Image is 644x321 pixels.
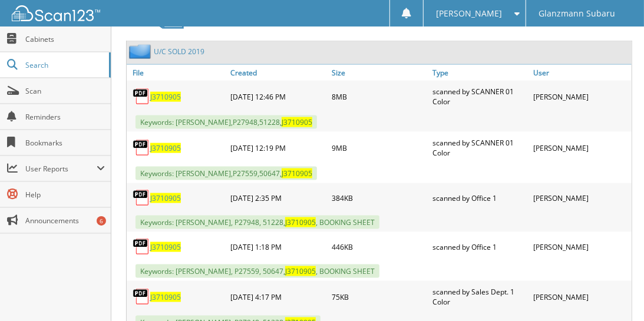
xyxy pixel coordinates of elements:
div: [DATE] 1:18 PM [227,235,328,259]
div: [DATE] 12:46 PM [227,84,328,110]
a: U/C SOLD 2019 [154,47,204,57]
div: 75KB [329,284,430,310]
a: Type [430,65,530,81]
div: [PERSON_NAME] [531,84,632,110]
span: Keywords: [PERSON_NAME], P27948, 51228, , BOOKING SHEET [136,216,379,229]
img: PDF.png [133,189,150,207]
div: 9MB [329,135,430,161]
a: J3710905 [150,292,181,302]
a: User [531,65,632,81]
img: PDF.png [133,88,150,105]
img: PDF.png [133,139,150,157]
span: J3710905 [285,266,316,276]
span: Cabinets [25,34,105,44]
a: Created [227,65,328,81]
span: Glanzmann Subaru [539,10,615,17]
div: 384KB [329,186,430,210]
span: Keywords: [PERSON_NAME],P27559,50647, [136,167,317,180]
img: scan123-logo-white.svg [12,5,100,21]
div: scanned by Sales Dept. 1 Color [430,284,530,310]
iframe: Chat Widget [585,264,644,321]
div: scanned by SCANNER 01 Color [430,84,530,110]
span: Bookmarks [25,138,105,148]
div: [PERSON_NAME] [531,284,632,310]
div: [DATE] 12:19 PM [227,135,328,161]
span: J3710905 [282,117,312,127]
span: Announcements [25,216,105,226]
div: [PERSON_NAME] [531,186,632,210]
a: File [127,65,227,81]
span: Keywords: [PERSON_NAME],P27948,51228, [136,115,317,129]
span: Keywords: [PERSON_NAME], P27559, 50647, , BOOKING SHEET [136,264,379,278]
div: 6 [97,216,106,226]
img: folder2.png [129,44,154,59]
span: Scan [25,86,105,96]
div: 8MB [329,84,430,110]
span: [PERSON_NAME] [436,10,502,17]
div: [DATE] 4:17 PM [227,284,328,310]
div: scanned by SCANNER 01 Color [430,135,530,161]
div: scanned by Office 1 [430,235,530,259]
span: Search [25,60,103,70]
a: J3710905 [150,242,181,252]
span: Reminders [25,112,105,122]
div: [PERSON_NAME] [531,135,632,161]
div: 446KB [329,235,430,259]
span: J3710905 [282,168,312,178]
img: PDF.png [133,238,150,256]
a: Size [329,65,430,81]
img: PDF.png [133,288,150,306]
a: J3710905 [150,193,181,203]
div: [PERSON_NAME] [531,235,632,259]
div: [DATE] 2:35 PM [227,186,328,210]
span: J3710905 [285,217,316,227]
span: User Reports [25,164,97,174]
a: J3710905 [150,92,181,102]
div: scanned by Office 1 [430,186,530,210]
a: J3710905 [150,143,181,153]
span: Help [25,190,105,200]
